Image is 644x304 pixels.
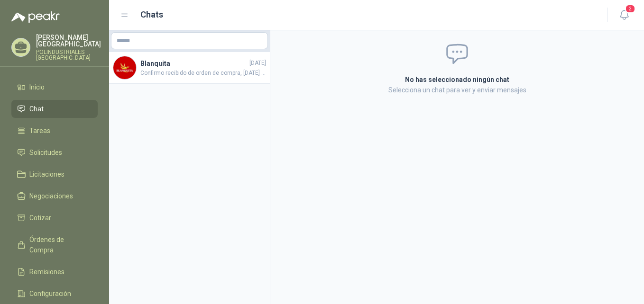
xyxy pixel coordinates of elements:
[140,8,163,21] h1: Chats
[11,11,60,23] img: Logo peakr
[11,231,98,259] a: Órdenes de Compra
[29,213,51,223] span: Cotizar
[29,267,64,277] span: Remisiones
[292,74,623,85] h2: No has seleccionado ningún chat
[29,288,71,299] span: Configuración
[29,169,64,179] span: Licitaciones
[140,58,248,69] h4: Blanquita
[36,49,101,61] p: POLINDUSTRIALES [GEOGRAPHIC_DATA]
[109,52,270,84] a: Company LogoBlanquita[DATE]Confirmo recibido de orden de compra, [DATE] [DATE][PERSON_NAME] se de...
[11,78,98,96] a: Inicio
[11,187,98,205] a: Negociaciones
[29,191,73,201] span: Negociaciones
[11,143,98,161] a: Solicitudes
[11,100,98,118] a: Chat
[11,263,98,281] a: Remisiones
[29,104,44,114] span: Chat
[29,147,62,158] span: Solicitudes
[11,122,98,140] a: Tareas
[29,234,89,255] span: Órdenes de Compra
[140,69,266,78] span: Confirmo recibido de orden de compra, [DATE] [DATE][PERSON_NAME] se despacha facturado el pedido ...
[11,285,98,303] a: Configuración
[625,4,635,13] span: 2
[249,59,266,68] span: [DATE]
[292,85,623,95] p: Selecciona un chat para ver y enviar mensajes
[29,125,50,136] span: Tareas
[36,34,101,47] p: [PERSON_NAME] [GEOGRAPHIC_DATA]
[616,7,633,24] button: 2
[113,56,136,79] img: Company Logo
[29,82,45,92] span: Inicio
[11,165,98,183] a: Licitaciones
[11,209,98,227] a: Cotizar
